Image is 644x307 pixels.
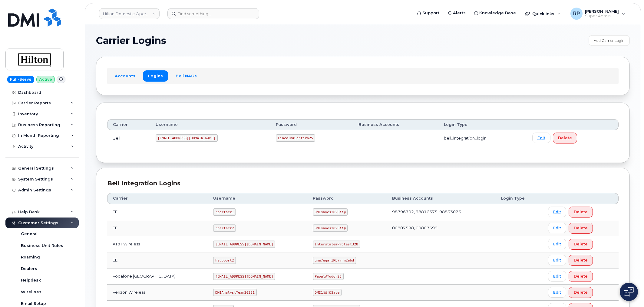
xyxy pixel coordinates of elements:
th: Password [270,119,353,130]
td: Bell [107,130,150,146]
th: Username [150,119,270,130]
code: [EMAIL_ADDRESS][DOMAIN_NAME] [156,134,218,142]
a: Edit [548,255,566,265]
code: Interstate#Protest328 [313,241,360,248]
code: DMI1@$!&Save [313,289,342,296]
th: Business Accounts [387,193,496,204]
a: Add Carrier Login [589,35,630,46]
a: Bell NAGs [170,70,202,81]
th: Login Type [496,193,543,204]
a: Accounts [110,70,140,81]
th: Username [208,193,307,204]
span: Delete [574,257,588,263]
code: DMIAnalystTeam20251 [213,289,256,296]
th: Business Accounts [353,119,438,130]
a: Logins [143,70,168,81]
a: Edit [548,207,566,217]
code: [EMAIL_ADDRESS][DOMAIN_NAME] [213,241,275,248]
span: Delete [574,241,588,247]
code: DMIsaves2025!!@ [313,224,348,232]
a: Edit [532,133,550,143]
code: rpartack2 [213,224,236,232]
span: Carrier Logins [96,36,166,45]
a: Edit [548,271,566,282]
code: Papal#Tudor25 [313,273,344,280]
td: Verizon Wireless [107,285,208,301]
div: Bell Integration Logins [107,179,619,188]
td: Vodafone [GEOGRAPHIC_DATA] [107,268,208,285]
a: Edit [548,239,566,249]
code: [EMAIL_ADDRESS][DOMAIN_NAME] [213,273,275,280]
a: Edit [548,223,566,233]
td: AT&T Wireless [107,236,208,252]
th: Carrier [107,119,150,130]
button: Delete [569,223,593,234]
code: hsupport2 [213,257,236,264]
button: Delete [569,287,593,298]
code: DMIsaves2025!!@ [313,208,348,216]
td: 00807598, 00807599 [387,220,496,236]
td: 98796702, 98816375, 98833026 [387,204,496,220]
span: Delete [574,289,588,295]
th: Login Type [438,119,527,130]
button: Delete [569,239,593,250]
td: bell_integration_login [438,130,527,146]
span: Delete [574,225,588,231]
code: Lincoln#Lantern25 [276,134,315,142]
code: rpartack1 [213,208,236,216]
span: Delete [558,135,572,141]
button: Delete [569,255,593,266]
button: Delete [569,207,593,218]
td: EE [107,252,208,268]
code: gma7ega!ZRE7rnm2ebd [313,257,356,264]
img: Open chat [624,287,634,297]
button: Delete [569,271,593,282]
td: EE [107,204,208,220]
span: Delete [574,209,588,215]
td: EE [107,220,208,236]
th: Password [307,193,387,204]
button: Delete [553,133,577,143]
th: Carrier [107,193,208,204]
a: Edit [548,287,566,298]
span: Delete [574,273,588,279]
